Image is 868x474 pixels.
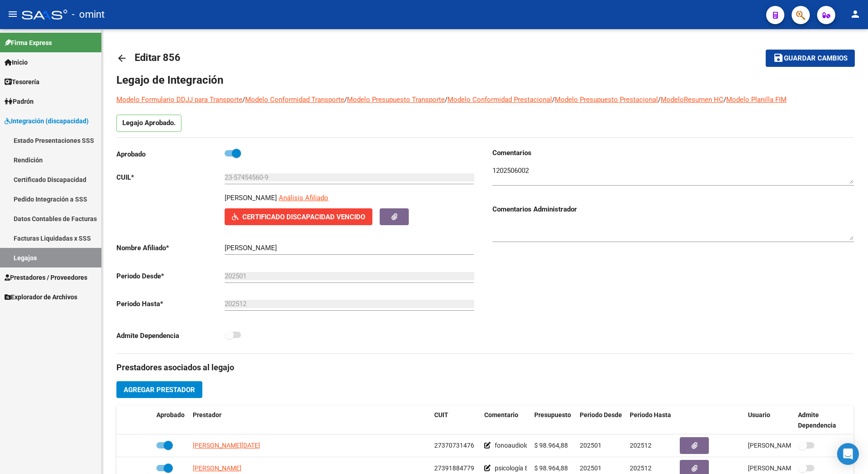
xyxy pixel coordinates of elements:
span: 202512 [630,442,652,449]
span: Guardar cambios [784,55,848,63]
datatable-header-cell: Presupuesto [531,405,576,435]
div: Open Intercom Messenger [837,443,859,465]
span: Agregar Prestador [124,386,195,394]
span: - omint [72,5,105,25]
datatable-header-cell: CUIT [431,405,481,435]
span: Editar 856 [135,52,181,63]
h1: Legajo de Integración [116,73,853,87]
span: psicología 8 sesiones mensuales [495,464,586,472]
datatable-header-cell: Comentario [481,405,531,435]
span: Admite Dependencia [798,411,836,429]
p: Admite Dependencia [116,331,225,341]
span: Análisis Afiliado [279,194,328,202]
datatable-header-cell: Prestador [189,405,431,435]
span: 27370731476 [434,442,474,449]
a: Modelo Conformidad Prestacional [447,96,552,104]
mat-icon: save [773,52,784,63]
p: Periodo Desde [116,271,225,281]
h3: Comentarios [492,148,854,158]
a: Modelo Planilla FIM [726,96,787,104]
span: Firma Express [5,38,52,48]
span: Periodo Hasta [630,411,671,419]
span: Certificado Discapacidad Vencido [242,213,365,221]
span: Aprobado [156,411,185,419]
a: Modelo Presupuesto Prestacional [555,96,658,104]
span: Comentario [484,411,518,419]
p: [PERSON_NAME] [225,193,277,203]
span: [PERSON_NAME] [193,464,241,472]
span: Tesorería [5,77,40,87]
datatable-header-cell: Admite Dependencia [794,405,844,435]
a: Modelo Presupuesto Transporte [347,96,445,104]
span: fonoaudiología 8 sesiones mensuales [495,442,600,449]
span: [PERSON_NAME][DATE] [193,442,260,449]
mat-icon: person [850,9,861,20]
a: Modelo Conformidad Transporte [245,96,344,104]
datatable-header-cell: Periodo Hasta [626,405,676,435]
span: Periodo Desde [580,411,622,419]
datatable-header-cell: Usuario [744,405,794,435]
button: Agregar Prestador [116,381,202,398]
span: Integración (discapacidad) [5,116,89,126]
span: Explorador de Archivos [5,292,77,302]
span: [PERSON_NAME] [DATE] [748,464,819,472]
p: Nombre Afiliado [116,243,225,253]
span: 202501 [580,464,602,472]
span: 27391884779 [434,464,474,472]
h3: Comentarios Administrador [492,204,854,214]
span: Prestadores / Proveedores [5,272,87,282]
span: Padrón [5,96,34,106]
span: 202501 [580,442,602,449]
span: 202512 [630,464,652,472]
span: Usuario [748,411,770,419]
mat-icon: arrow_back [116,53,127,64]
p: Legajo Aprobado. [116,115,181,132]
span: Presupuesto [534,411,571,419]
span: [PERSON_NAME] [DATE] [748,442,819,449]
p: Aprobado [116,149,225,159]
a: Modelo Formulario DDJJ para Transporte [116,96,242,104]
span: $ 98.964,88 [534,442,568,449]
span: Inicio [5,57,28,67]
datatable-header-cell: Aprobado [153,405,189,435]
p: Periodo Hasta [116,299,225,309]
span: $ 98.964,88 [534,464,568,472]
span: Prestador [193,411,221,419]
a: ModeloResumen HC [661,96,723,104]
h3: Prestadores asociados al legajo [116,361,853,374]
datatable-header-cell: Periodo Desde [576,405,626,435]
p: CUIL [116,172,225,182]
button: Guardar cambios [766,50,855,66]
span: CUIT [434,411,448,419]
button: Certificado Discapacidad Vencido [225,208,372,225]
mat-icon: menu [7,9,18,20]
